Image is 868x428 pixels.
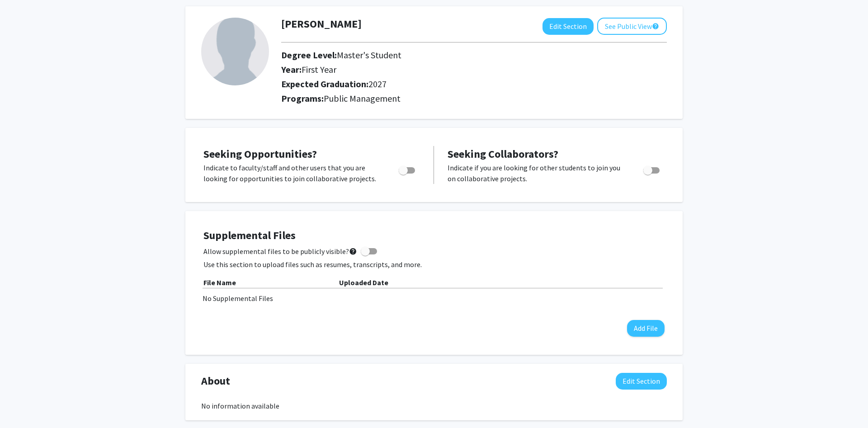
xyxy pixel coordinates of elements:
[281,79,589,89] h2: Expected Graduation:
[395,162,420,176] div: Toggle
[302,64,336,75] span: First Year
[201,373,230,389] span: About
[640,162,665,176] div: Toggle
[616,373,667,390] button: Edit About
[339,278,388,287] b: Uploaded Date
[203,162,382,184] p: Indicate to faculty/staff and other users that you are looking for opportunities to join collabor...
[203,229,665,242] h4: Supplemental Files
[627,320,665,337] button: Add File
[281,18,362,31] h1: [PERSON_NAME]
[203,147,317,161] span: Seeking Opportunities?
[281,50,589,61] h2: Degree Level:
[597,18,667,35] button: See Public View
[542,18,594,35] button: Edit Section
[448,162,626,184] p: Indicate if you are looking for other students to join you on collaborative projects.
[203,246,357,257] span: Allow supplemental files to be publicly visible?
[7,387,38,421] iframe: Chat
[324,93,401,104] span: Public Management
[337,49,401,61] span: Master's Student
[349,246,357,257] mat-icon: help
[201,18,269,85] img: Profile Picture
[203,293,665,304] div: No Supplemental Files
[448,147,558,161] span: Seeking Collaborators?
[201,400,667,411] div: No information available
[652,21,659,32] mat-icon: help
[281,64,589,75] h2: Year:
[203,259,665,270] p: Use this section to upload files such as resumes, transcripts, and more.
[368,78,387,89] span: 2027
[281,93,667,104] h2: Programs:
[203,278,236,287] b: File Name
